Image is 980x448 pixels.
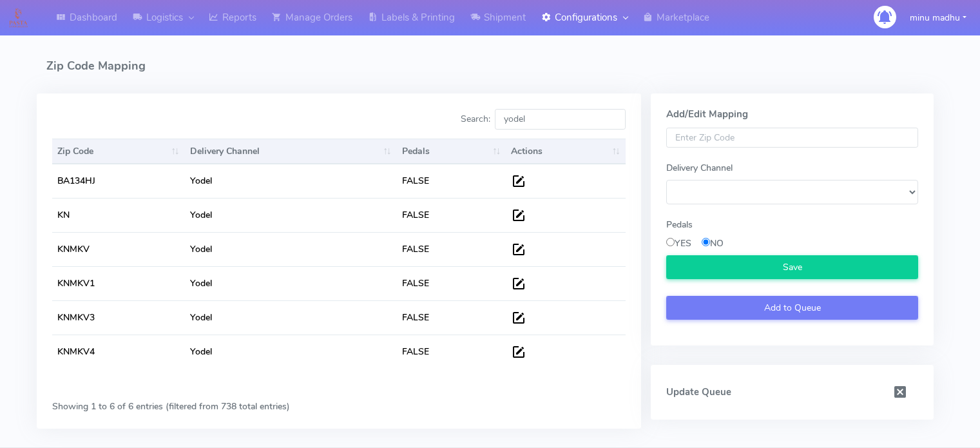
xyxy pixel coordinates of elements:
[495,109,626,130] input: Search:
[506,139,626,164] th: Actions: activate to sort column ascending
[185,266,397,300] td: Yodel
[52,198,185,232] td: KN
[666,296,918,320] button: Add to Queue
[666,161,733,175] label: Delivery Channel
[702,237,724,250] label: NO
[666,128,918,148] input: Enter Zip Code
[666,109,918,120] h5: Add/Edit Mapping
[397,300,506,335] td: FALSE
[666,238,675,246] input: YES
[185,198,397,232] td: Yodel
[52,164,185,198] td: BA134HJ
[666,255,918,279] button: Save
[666,218,693,231] label: Pedals
[52,139,185,164] th: Zip Code: activate to sort column ascending
[397,266,506,300] td: FALSE
[52,300,185,335] td: KNMKV3
[185,335,397,369] td: Yodel
[52,392,280,413] div: Showing 1 to 6 of 6 entries (filtered from 738 total entries)
[397,139,506,164] th: Pedals: activate to sort column ascending
[666,237,691,250] label: YES
[185,300,397,335] td: Yodel
[52,335,185,369] td: KNMKV4
[702,238,710,246] input: NO
[397,232,506,266] td: FALSE
[397,198,506,232] td: FALSE
[461,109,626,130] label: Search:
[397,335,506,369] td: FALSE
[657,387,883,398] h5: Update Queue
[397,164,506,198] td: FALSE
[185,164,397,198] td: Yodel
[900,5,976,31] button: minu madhu
[52,266,185,300] td: KNMKV1
[52,232,185,266] td: KNMKV
[185,139,397,164] th: Delivery Channel: activate to sort column ascending
[185,232,397,266] td: Yodel
[46,39,934,93] h4: Zip Code Mapping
